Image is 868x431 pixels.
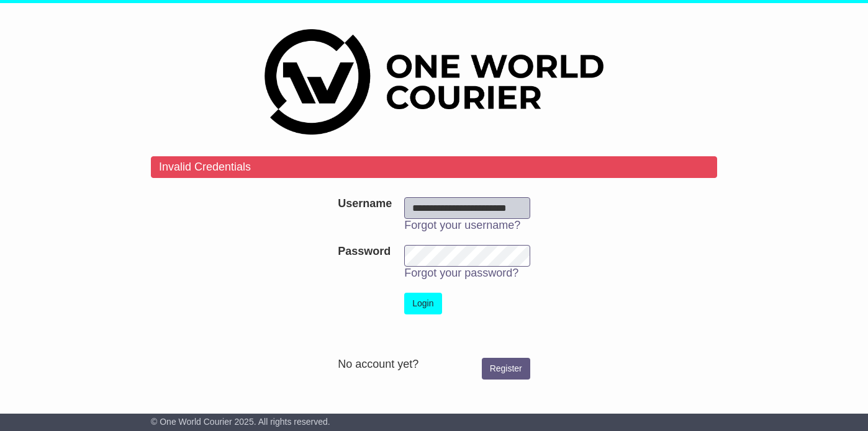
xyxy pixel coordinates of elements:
[151,417,330,427] span: © One World Courier 2025. All rights reserved.
[482,358,530,380] a: Register
[338,197,392,211] label: Username
[404,293,441,314] button: Login
[264,29,604,135] img: One World
[404,267,518,279] a: Forgot your password?
[404,219,520,231] a: Forgot your username?
[151,156,717,179] div: Invalid Credentials
[338,358,530,371] div: No account yet?
[338,245,391,259] label: Password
